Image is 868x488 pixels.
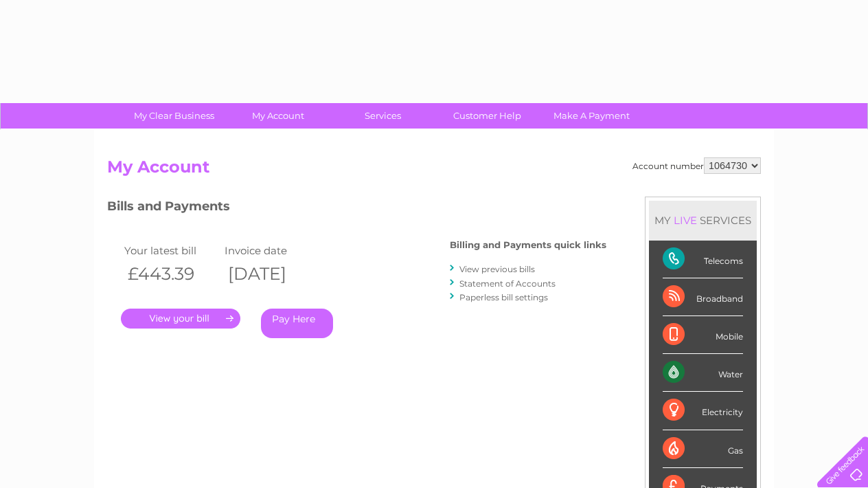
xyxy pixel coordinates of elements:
[121,241,221,260] td: Your latest bill
[261,309,333,338] a: Pay Here
[459,292,548,302] a: Paperless bill settings
[663,430,743,468] div: Gas
[663,316,743,354] div: Mobile
[221,241,321,260] td: Invoice date
[107,197,606,221] h3: Bills and Payments
[121,309,240,329] a: .
[671,214,700,227] div: LIVE
[117,103,231,129] a: My Clear Business
[431,103,544,129] a: Customer Help
[535,103,648,129] a: Make A Payment
[459,278,556,289] a: Statement of Accounts
[663,354,743,392] div: Water
[107,157,761,184] h2: My Account
[326,103,439,129] a: Services
[121,260,221,288] th: £443.39
[663,392,743,430] div: Electricity
[663,241,743,278] div: Telecoms
[632,157,761,174] div: Account number
[663,278,743,316] div: Broadband
[221,260,321,288] th: [DATE]
[222,103,335,129] a: My Account
[649,201,757,240] div: MY SERVICES
[459,264,535,274] a: View previous bills
[450,240,606,250] h4: Billing and Payments quick links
